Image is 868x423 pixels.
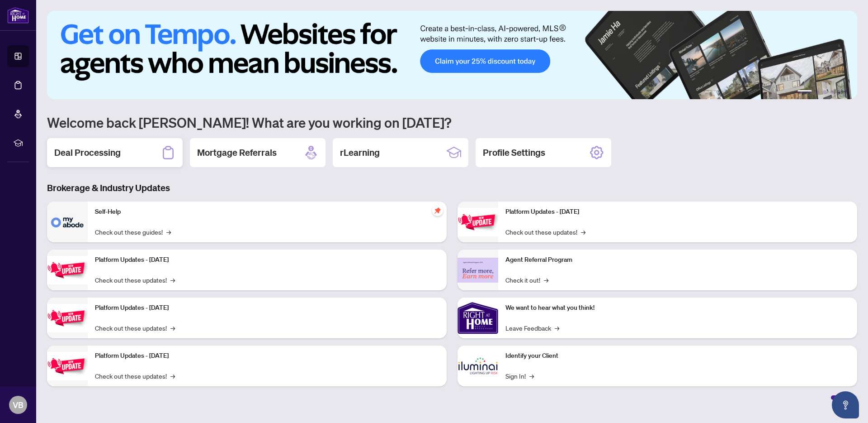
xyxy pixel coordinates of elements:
[166,227,171,237] span: →
[483,146,545,159] h2: Profile Settings
[170,323,175,333] span: →
[95,275,175,285] a: Check out these updates!→
[7,7,29,24] img: logo
[95,207,439,217] p: Self-Help
[95,255,439,265] p: Platform Updates - [DATE]
[170,275,175,285] span: →
[197,146,277,159] h2: Mortgage Referrals
[505,227,585,237] a: Check out these updates!→
[47,304,88,332] img: Platform Updates - July 21, 2025
[832,391,859,418] button: Open asap
[844,90,848,94] button: 6
[95,303,439,313] p: Platform Updates - [DATE]
[505,323,559,333] a: Leave Feedback→
[95,323,175,333] a: Check out these updates!→
[47,182,857,194] h3: Brokerage & Industry Updates
[837,90,841,94] button: 5
[581,227,585,237] span: →
[797,90,812,94] button: 1
[529,371,534,381] span: →
[47,256,88,284] img: Platform Updates - September 16, 2025
[823,90,826,94] button: 3
[505,275,548,285] a: Check it out!→
[505,255,850,265] p: Agent Referral Program
[458,208,498,236] img: Platform Updates - June 23, 2025
[505,351,850,361] p: Identify your Client
[544,275,548,285] span: →
[458,346,498,386] img: Identify your Client
[95,351,439,361] p: Platform Updates - [DATE]
[95,371,175,381] a: Check out these updates!→
[47,114,857,131] h1: Welcome back [PERSON_NAME]! What are you working on [DATE]?
[458,298,498,338] img: We want to hear what you think!
[505,303,850,313] p: We want to hear what you think!
[47,11,857,99] img: Slide 0
[505,207,850,217] p: Platform Updates - [DATE]
[458,258,498,283] img: Agent Referral Program
[816,90,819,94] button: 2
[505,371,534,381] a: Sign In!→
[830,90,834,94] button: 4
[13,399,24,411] span: VB
[95,227,171,237] a: Check out these guides!→
[555,323,559,333] span: →
[340,146,380,159] h2: rLearning
[54,146,121,159] h2: Deal Processing
[47,352,88,380] img: Platform Updates - July 8, 2025
[170,371,175,381] span: →
[432,205,443,216] span: pushpin
[47,202,88,242] img: Self-Help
